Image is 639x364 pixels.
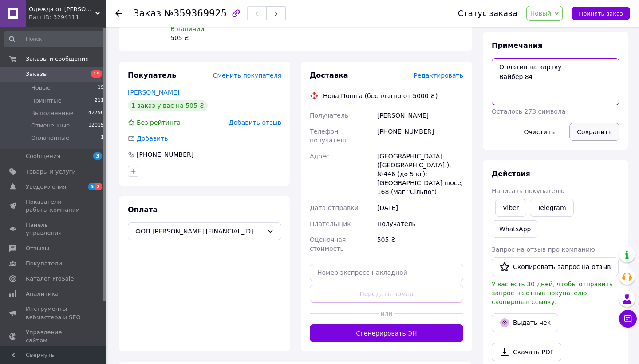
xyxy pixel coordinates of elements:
span: 19 [98,84,104,92]
span: Аналитика [26,290,59,298]
span: Покупатель [128,71,176,79]
div: Статус заказа [458,9,517,18]
span: Добавить [137,135,168,142]
span: 42796 [88,109,104,117]
span: Плательщик [310,220,351,227]
div: Вернуться назад [115,9,122,18]
span: Панель управления [26,221,82,237]
button: Чат с покупателем [619,310,637,328]
a: WhatsApp [492,220,538,238]
span: Выполненные [31,109,74,117]
textarea: Оплатив на картку Вайбер 84 [492,58,619,105]
span: Новый [530,10,552,17]
span: Сообщения [26,152,60,160]
button: Очистить [517,123,563,141]
span: Принятые [31,97,62,105]
button: Скопировать запрос на отзыв [492,257,619,276]
div: [DATE] [375,200,465,216]
span: 3 [93,152,102,160]
span: №359369925 [164,8,227,19]
span: или [379,309,394,318]
div: 505 ₴ [170,33,263,42]
div: 1 заказ у вас на 505 ₴ [128,100,208,111]
div: [GEOGRAPHIC_DATA] ([GEOGRAPHIC_DATA].), №446 (до 5 кг): [GEOGRAPHIC_DATA] шосе, 168 (маг."Сільпо") [375,148,465,200]
span: Адрес [310,153,329,160]
button: Принять заказ [572,7,630,20]
span: В наличии [170,25,204,32]
span: Показатели работы компании [26,198,82,214]
span: Заказы и сообщения [26,55,89,63]
span: Покупатели [26,260,62,268]
span: Без рейтинга [137,119,181,126]
span: Примечания [492,41,542,50]
a: [PERSON_NAME] [128,89,179,96]
span: Доставка [310,71,348,79]
span: Принять заказ [579,10,623,17]
span: Получатель [310,112,348,119]
span: ФОП [PERSON_NAME] [FINANCIAL_ID] ЄДРПОУ 3319609367 [135,226,263,236]
span: Оплата [128,206,158,214]
a: Telegram [530,199,573,217]
input: Номер экспресс-накладной [310,264,463,281]
div: 505 ₴ [375,232,465,257]
span: Каталог ProSale [26,275,74,283]
div: Ваш ID: 3294111 [29,13,106,21]
input: Поиск [4,31,105,47]
span: Отзывы [26,245,49,253]
span: Одежда от Антона [29,5,95,13]
span: 19 [91,70,102,78]
span: Действия [492,170,530,178]
span: 5 [88,183,95,190]
span: 2 [95,183,102,190]
span: У вас есть 30 дней, чтобы отправить запрос на отзыв покупателю, скопировав ссылку. [492,281,613,305]
span: Уведомления [26,183,66,191]
span: Отмененные [31,122,70,130]
span: Новые [31,84,51,92]
span: 1 [101,134,104,142]
span: Запрос на отзыв про компанию [492,246,595,253]
button: Сгенерировать ЭН [310,324,463,342]
span: Осталось 273 символа [492,108,565,115]
a: Viber [495,199,526,217]
div: Нова Пошта (бесплатно от 5000 ₴) [321,91,440,100]
span: Написать покупателю [492,187,564,194]
span: Оплаченные [31,134,69,142]
div: [PHONE_NUMBER] [136,150,194,159]
span: Товары и услуги [26,168,76,176]
div: [PHONE_NUMBER] [375,123,465,148]
span: Оценочная стоимость [310,236,346,252]
button: Сохранить [569,123,619,141]
a: Скачать PDF [492,343,561,361]
span: Дата отправки [310,204,359,211]
div: [PERSON_NAME] [375,107,465,123]
span: Управление сайтом [26,328,82,344]
span: Телефон получателя [310,128,348,144]
span: Редактировать [414,72,463,79]
span: Инструменты вебмастера и SEO [26,305,82,321]
span: Сменить покупателя [213,72,281,79]
span: Добавить отзыв [229,119,281,126]
span: Заказ [133,8,161,19]
div: Получатель [375,216,465,232]
span: 12015 [88,122,104,130]
span: 211 [95,97,104,105]
button: Выдать чек [492,313,558,332]
span: Заказы [26,70,47,78]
